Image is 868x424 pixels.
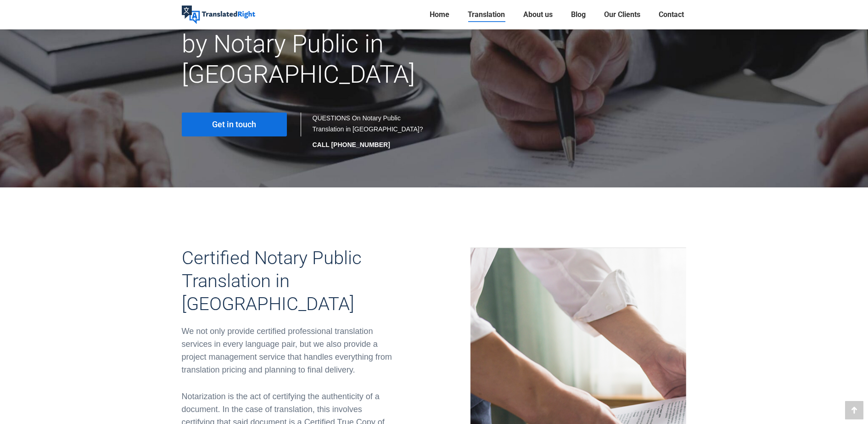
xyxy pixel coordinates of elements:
a: Get in touch [182,113,287,136]
span: Home [430,10,449,19]
div: We not only provide certified professional translation services in every language pair, but we al... [182,325,398,376]
a: Contact [656,8,687,21]
span: About us [523,10,553,19]
span: Translation [468,10,505,19]
span: Contact [659,10,684,19]
span: Our Clients [604,10,640,19]
strong: CALL [PHONE_NUMBER] [313,141,390,148]
a: About us [521,8,555,21]
span: Blog [571,10,586,19]
img: Translated Right [182,6,255,24]
h2: Certified Notary Public Translation in [GEOGRAPHIC_DATA] [182,247,398,316]
a: Blog [568,8,588,21]
span: Get in touch [212,120,256,129]
a: Our Clients [601,8,643,21]
a: Home [427,8,452,21]
div: QUESTIONS On Notary Public Translation in [GEOGRAPHIC_DATA]? [313,113,425,150]
a: Translation [465,8,508,21]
